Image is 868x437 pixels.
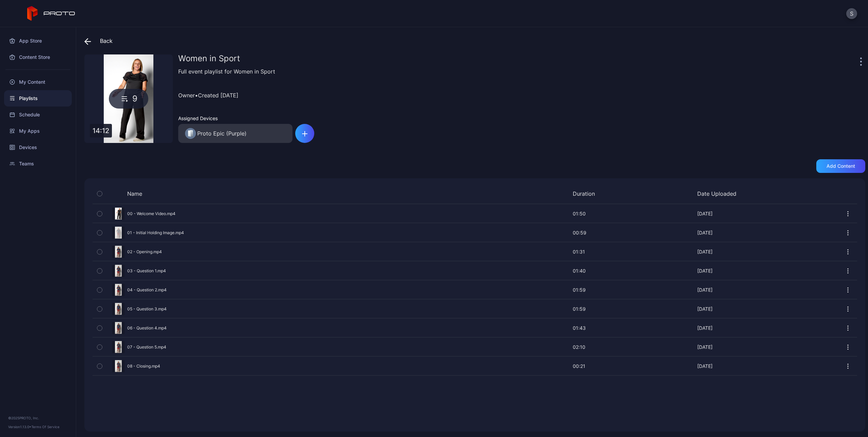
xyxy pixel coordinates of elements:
[816,159,865,173] button: Add content
[178,115,293,121] div: Assigned Devices
[4,33,72,49] a: App Store
[4,123,72,139] a: My Apps
[8,425,31,429] span: Version 1.13.0 •
[178,68,865,75] div: Full event playlist for Women in Sport
[4,49,72,65] a: Content Store
[109,89,148,109] div: 9
[827,163,855,169] div: Add content
[178,83,865,107] div: Owner • Created [DATE]
[846,8,857,19] button: S
[573,190,607,197] div: Duration
[8,415,68,421] div: © 2025 PROTO, Inc.
[4,156,72,172] a: Teams
[697,190,748,197] div: Date Uploaded
[4,107,72,123] a: Schedule
[4,74,72,90] a: My Content
[84,33,113,49] div: Back
[197,129,247,137] div: Proto Epic (Purple)
[4,90,72,107] a: Playlists
[4,139,72,156] a: Devices
[31,425,60,429] a: Terms Of Service
[178,54,858,68] div: Women in Sport
[107,190,482,197] div: Name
